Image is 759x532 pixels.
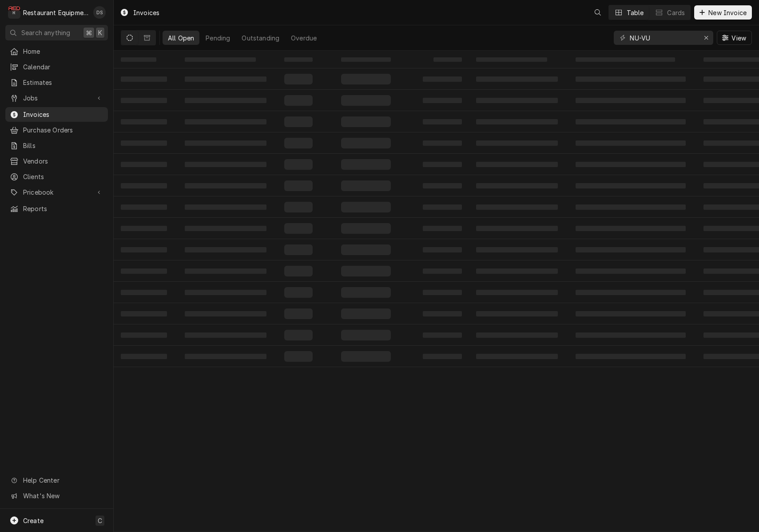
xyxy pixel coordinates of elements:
[423,76,462,82] span: ‌
[284,57,313,62] span: ‌
[423,98,462,103] span: ‌
[476,268,558,274] span: ‌
[185,226,266,231] span: ‌
[23,62,103,72] span: Calendar
[23,204,103,213] span: Reports
[284,159,313,170] span: ‌
[23,47,103,56] span: Home
[476,119,558,124] span: ‌
[476,332,558,338] span: ‌
[121,183,167,188] span: ‌
[341,287,391,298] span: ‌
[476,247,558,252] span: ‌
[21,28,70,37] span: Search anything
[717,31,752,45] button: View
[5,123,108,137] a: Purchase Orders
[5,201,108,216] a: Reports
[576,290,686,295] span: ‌
[5,138,108,153] a: Bills
[8,6,20,19] div: R
[576,57,675,62] span: ‌
[23,141,103,150] span: Bills
[23,8,88,17] div: Restaurant Equipment Diagnostics
[423,183,462,188] span: ‌
[576,119,686,124] span: ‌
[341,116,391,127] span: ‌
[185,332,266,338] span: ‌
[476,290,558,295] span: ‌
[121,290,167,295] span: ‌
[341,202,391,212] span: ‌
[476,57,547,62] span: ‌
[121,162,167,167] span: ‌
[98,28,102,37] span: K
[114,51,759,532] table: All Open Invoices List Loading
[284,223,313,234] span: ‌
[423,162,462,167] span: ‌
[185,183,266,188] span: ‌
[423,290,462,295] span: ‌
[341,330,391,340] span: ‌
[168,33,194,43] div: All Open
[121,354,167,359] span: ‌
[8,6,20,19] div: Restaurant Equipment Diagnostics's Avatar
[185,354,266,359] span: ‌
[576,98,686,103] span: ‌
[121,57,156,62] span: ‌
[121,226,167,231] span: ‌
[5,91,108,105] a: Go to Jobs
[23,476,103,485] span: Help Center
[121,311,167,316] span: ‌
[667,8,685,17] div: Cards
[5,185,108,200] a: Go to Pricebook
[284,287,313,298] span: ‌
[341,266,391,276] span: ‌
[341,159,391,170] span: ‌
[476,311,558,316] span: ‌
[23,125,103,135] span: Purchase Orders
[5,169,108,184] a: Clients
[185,290,266,295] span: ‌
[284,202,313,212] span: ‌
[576,354,686,359] span: ‌
[284,330,313,340] span: ‌
[185,76,266,82] span: ‌
[291,33,317,43] div: Overdue
[185,247,266,252] span: ‌
[185,204,266,210] span: ‌
[627,8,644,17] div: Table
[5,154,108,168] a: Vendors
[121,268,167,274] span: ‌
[423,268,462,274] span: ‌
[121,204,167,210] span: ‌
[423,204,462,210] span: ‌
[341,57,391,62] span: ‌
[284,266,313,276] span: ‌
[185,268,266,274] span: ‌
[476,226,558,231] span: ‌
[121,332,167,338] span: ‌
[423,226,462,231] span: ‌
[121,247,167,252] span: ‌
[185,311,266,316] span: ‌
[476,183,558,188] span: ‌
[185,119,266,124] span: ‌
[341,138,391,148] span: ‌
[284,180,313,191] span: ‌
[476,354,558,359] span: ‌
[341,74,391,84] span: ‌
[476,204,558,210] span: ‌
[5,44,108,59] a: Home
[423,140,462,146] span: ‌
[206,33,230,43] div: Pending
[576,311,686,316] span: ‌
[5,473,108,488] a: Go to Help Center
[284,308,313,319] span: ‌
[98,516,102,525] span: C
[5,107,108,122] a: Invoices
[341,180,391,191] span: ‌
[185,57,256,62] span: ‌
[284,351,313,362] span: ‌
[423,354,462,359] span: ‌
[284,138,313,148] span: ‌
